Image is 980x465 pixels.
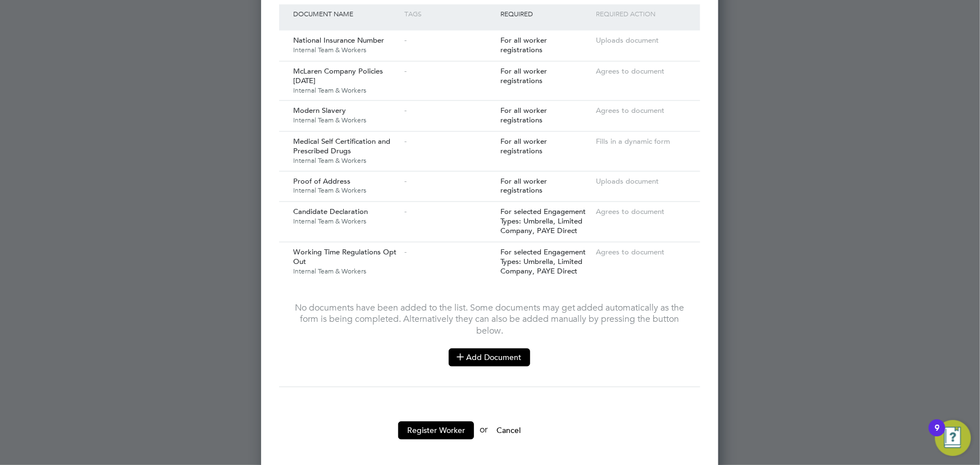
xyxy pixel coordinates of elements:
[596,106,664,115] span: Agrees to document
[596,176,659,186] span: Uploads document
[405,207,407,216] span: -
[293,186,399,195] span: Internal Team & Workers
[935,420,971,456] button: Open Resource Center, 9 new notifications
[487,421,530,439] button: Cancel
[290,30,402,60] div: National Insurance Number
[498,4,593,23] div: Required
[500,136,547,156] span: For all worker registrations
[293,217,399,226] span: Internal Team & Workers
[290,101,402,130] div: Modern Slavery
[500,176,547,195] span: For all worker registrations
[290,202,402,231] div: Candidate Declaration
[293,86,399,95] span: Internal Team & Workers
[596,207,664,216] span: Agrees to document
[290,171,402,200] div: Proof of Address
[596,66,664,76] span: Agrees to document
[290,302,689,367] div: No documents have been added to the list. Some documents may get added automatically as the form ...
[293,45,399,54] span: Internal Team & Workers
[293,156,399,165] span: Internal Team & Workers
[405,106,407,115] span: -
[500,106,547,125] span: For all worker registrations
[500,207,586,235] span: For selected Engagement Types: Umbrella, Limited Company, PAYE Direct
[593,4,689,23] div: Required Action
[405,66,407,76] span: -
[290,131,402,170] div: Medical Self Certification and Prescribed Drugs
[500,35,547,54] span: For all worker registrations
[500,247,586,276] span: For selected Engagement Types: Umbrella, Limited Company, PAYE Direct
[405,136,407,146] span: -
[402,4,498,23] div: Tags
[500,66,547,85] span: For all worker registrations
[596,247,664,257] span: Agrees to document
[290,61,402,100] div: McLaren Company Policies [DATE]
[405,176,407,186] span: -
[290,242,402,281] div: Working Time Regulations Opt Out
[290,4,402,23] div: Document Name
[293,116,399,125] span: Internal Team & Workers
[449,348,530,366] button: Add Document
[935,428,940,443] div: 9
[596,35,659,45] span: Uploads document
[405,247,407,257] span: -
[398,421,474,439] button: Register Worker
[405,35,407,45] span: -
[293,267,399,276] span: Internal Team & Workers
[279,421,700,450] li: or
[596,136,670,146] span: Fills in a dynamic form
